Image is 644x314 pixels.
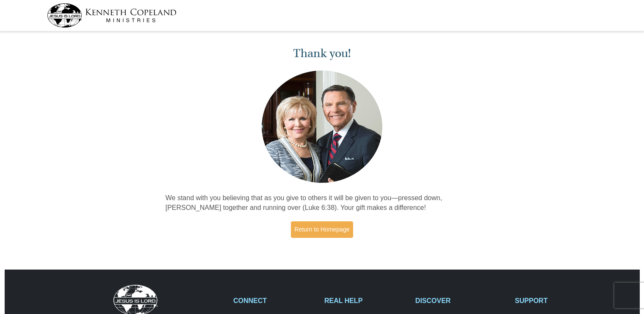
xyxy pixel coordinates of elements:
h1: Thank you! [166,47,479,61]
p: We stand with you believing that as you give to others it will be given to you—pressed down, [PER... [166,193,479,213]
h2: DISCOVER [415,297,506,305]
a: Return to Homepage [291,221,354,238]
h2: REAL HELP [324,297,406,305]
img: kcm-header-logo.svg [47,3,177,28]
h2: CONNECT [233,297,315,305]
img: Kenneth and Gloria [260,69,384,185]
h2: SUPPORT [515,297,597,305]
